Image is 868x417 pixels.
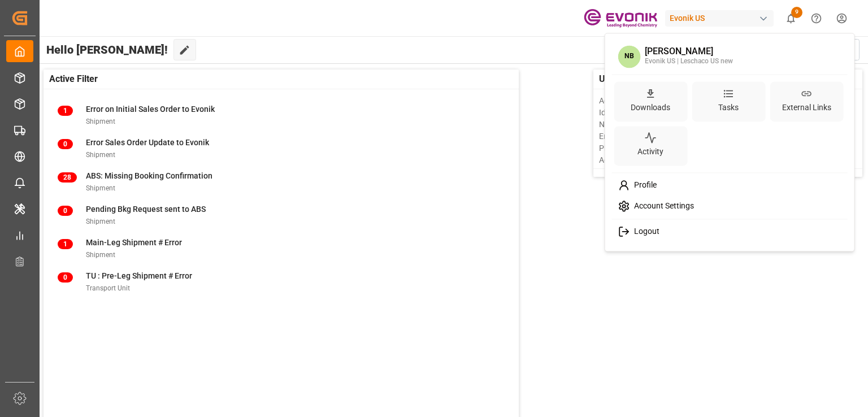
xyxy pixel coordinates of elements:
div: Downloads [628,99,672,116]
span: Account Settings [630,201,694,211]
span: Profile [630,180,657,190]
div: Evonik US | Leschaco US new [645,57,733,67]
div: Activity [635,144,666,160]
span: Logout [630,227,659,237]
div: Tasks [716,99,741,116]
div: [PERSON_NAME] [645,47,733,57]
div: External Links [780,99,834,116]
span: NB [618,45,640,68]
